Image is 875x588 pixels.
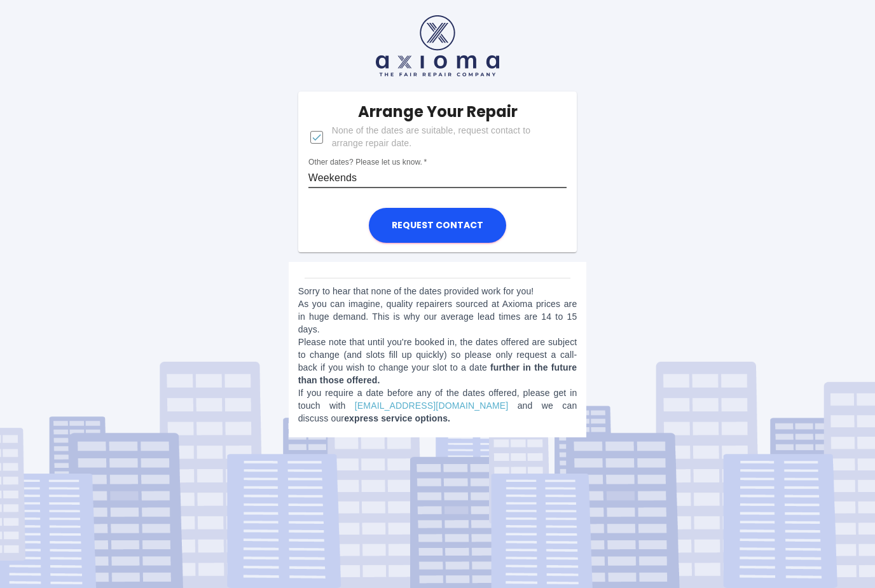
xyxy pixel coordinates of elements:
span: None of the dates are suitable, request contact to arrange repair date. [332,125,557,150]
a: [EMAIL_ADDRESS][DOMAIN_NAME] [355,400,508,411]
p: Sorry to hear that none of the dates provided work for you! As you can imagine, quality repairers... [298,285,577,425]
label: Other dates? Please let us know. [308,157,427,168]
img: axioma [376,15,499,76]
b: further in the future than those offered. [298,362,577,385]
button: Request contact [369,208,506,243]
b: express service options. [344,413,450,423]
h5: Arrange Your Repair [358,102,518,122]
